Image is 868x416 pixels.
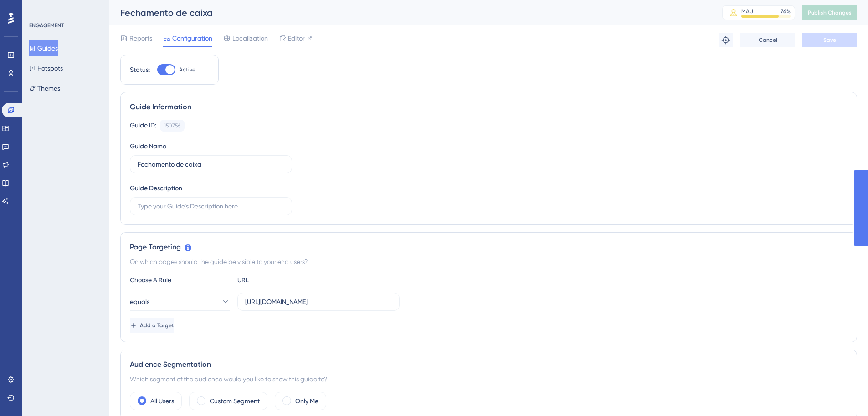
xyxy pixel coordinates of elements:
button: Cancel [740,33,795,47]
div: Fechamento de caixa [120,6,699,19]
button: Hotspots [29,60,63,76]
span: Editor [288,33,305,44]
label: Custom Segment [210,396,260,406]
span: Save [823,36,836,44]
div: Guide Name [130,141,166,152]
label: All Users [150,396,174,406]
span: Cancel [759,36,777,44]
span: Active [179,66,195,73]
button: equals [130,293,230,311]
div: Audience Segmentation [130,359,847,370]
span: equals [130,296,149,307]
button: Guides [29,40,58,56]
div: Choose A Rule [130,274,230,285]
input: Type your Guide’s Name here [138,159,284,169]
span: Publish Changes [808,9,852,16]
div: Guide ID: [130,120,156,132]
button: Add a Target [130,318,174,333]
span: Reports [129,33,152,44]
div: Status: [130,64,150,75]
input: Type your Guide’s Description here [138,201,284,211]
button: Save [802,33,857,47]
div: Which segment of the audience would you like to show this guide to? [130,374,847,385]
span: Configuration [172,33,212,44]
iframe: UserGuiding AI Assistant Launcher [830,380,857,407]
div: Guide Information [130,101,847,112]
span: Localization [232,33,268,44]
button: Themes [29,80,60,96]
label: Only Me [295,396,318,406]
div: 76 % [781,8,791,15]
div: URL [237,274,338,285]
div: On which pages should the guide be visible to your end users? [130,256,847,267]
div: ENGAGEMENT [29,22,64,29]
div: Page Targeting [130,242,847,253]
input: yourwebsite.com/path [245,297,392,307]
span: Add a Target [140,322,174,329]
button: Publish Changes [802,5,857,20]
div: MAU [741,8,753,15]
div: Guide Description [130,183,182,193]
div: 150756 [164,122,180,129]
